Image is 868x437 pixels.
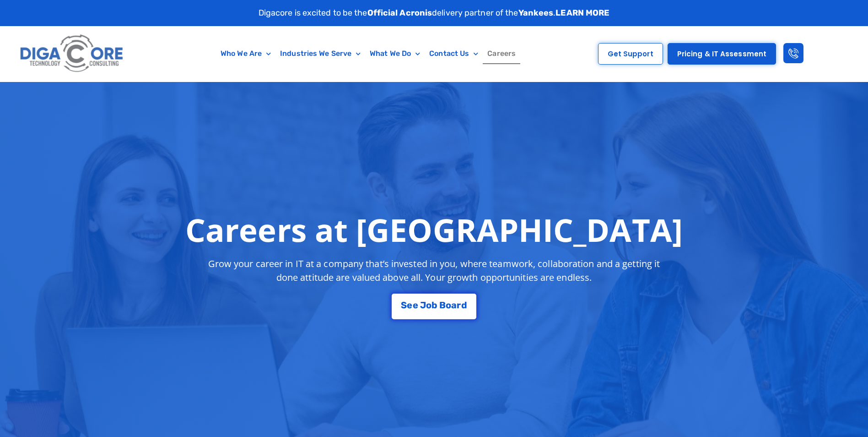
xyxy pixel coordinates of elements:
[259,7,610,19] p: Digacore is excited to be the delivery partner of the .
[439,300,446,310] span: B
[216,43,275,64] a: Who We Are
[457,300,461,310] span: r
[426,300,431,310] span: o
[200,257,669,284] p: Grow your career in IT at a company that’s invested in you, where teamwork, collaboration and a g...
[608,50,653,57] span: Get Support
[17,31,127,77] img: Digacore logo 1
[407,300,412,310] span: e
[446,300,451,310] span: o
[367,8,432,18] strong: Official Acronis
[668,43,776,65] a: Pricing & IT Assessment
[518,8,554,18] strong: Yankees
[461,300,467,310] span: d
[171,43,566,64] nav: Menu
[425,43,483,64] a: Contact Us
[483,43,520,64] a: Careers
[275,43,365,64] a: Industries We Serve
[420,300,426,310] span: J
[401,300,407,310] span: S
[365,43,425,64] a: What We Do
[185,211,683,248] h1: Careers at [GEOGRAPHIC_DATA]
[451,300,457,310] span: a
[555,8,609,18] a: LEARN MORE
[598,43,663,65] a: Get Support
[413,300,418,310] span: e
[677,50,766,57] span: Pricing & IT Assessment
[431,300,437,310] span: b
[392,294,476,319] a: See Job Board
